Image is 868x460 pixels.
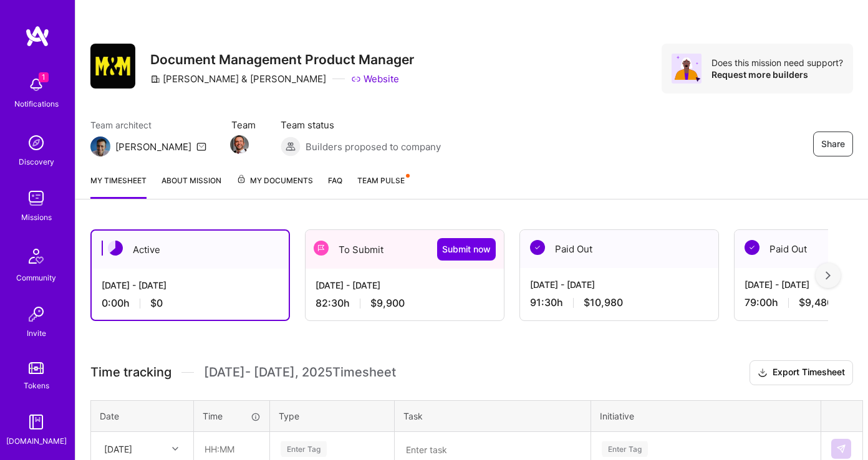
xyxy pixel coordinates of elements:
[672,54,702,84] img: Avatar
[90,118,206,132] span: Team architect
[24,186,49,211] img: teamwork
[102,279,279,292] div: [DATE] - [DATE]
[306,140,441,153] span: Builders proposed to company
[437,238,496,261] button: Submit now
[316,297,494,310] div: 82:30 h
[328,174,342,199] a: FAQ
[316,279,494,292] div: [DATE] - [DATE]
[27,327,46,340] div: Invite
[92,231,289,269] div: Active
[236,174,313,199] a: My Documents
[530,296,708,309] div: 91:30 h
[281,439,327,459] div: Enter Tag
[150,297,163,310] span: $0
[21,211,52,224] div: Missions
[357,174,408,199] a: Team Pulse
[813,132,853,156] button: Share
[314,241,329,256] img: To Submit
[281,118,441,132] span: Team status
[600,410,812,423] div: Initiative
[821,138,845,150] span: Share
[24,379,49,392] div: Tokens
[196,141,206,151] i: icon Mail
[530,278,708,291] div: [DATE] - [DATE]
[281,137,301,156] img: Builders proposed to company
[90,174,147,199] a: My timesheet
[150,52,414,67] h3: Document Management Product Manager
[25,25,50,47] img: logo
[19,155,54,168] div: Discovery
[230,135,249,154] img: Team Member Avatar
[24,410,49,434] img: guide book
[104,443,132,456] div: [DATE]
[442,243,491,256] span: Submit now
[90,365,171,380] span: Time tracking
[204,365,396,380] span: [DATE] - [DATE] , 2025 Timesheet
[395,400,591,431] th: Task
[370,297,405,310] span: $9,900
[836,444,846,454] img: Submit
[711,57,843,69] div: Does this mission need support?
[91,400,194,431] th: Date
[172,446,178,452] i: icon Chevron
[236,174,313,188] span: My Documents
[90,44,135,89] img: Company Logo
[203,410,261,423] div: Time
[150,74,160,84] i: icon CompanyGray
[711,69,843,80] div: Request more builders
[24,130,49,155] img: discovery
[24,72,49,97] img: bell
[826,271,831,280] img: right
[351,72,399,85] a: Website
[102,297,279,310] div: 0:00 h
[150,72,326,85] div: [PERSON_NAME] & [PERSON_NAME]
[90,137,110,156] img: Team Architect
[115,140,191,153] div: [PERSON_NAME]
[750,360,853,385] button: Export Timesheet
[357,176,405,185] span: Team Pulse
[6,434,67,448] div: [DOMAIN_NAME]
[24,302,49,327] img: Invite
[745,240,759,255] img: Paid Out
[799,296,833,309] span: $9,480
[29,362,44,374] img: tokens
[530,240,545,255] img: Paid Out
[758,367,768,380] i: icon Download
[162,174,221,199] a: About Mission
[231,118,256,132] span: Team
[108,241,123,256] img: Active
[21,241,51,271] img: Community
[520,230,718,268] div: Paid Out
[231,134,248,155] a: Team Member Avatar
[306,230,504,269] div: To Submit
[602,439,648,459] div: Enter Tag
[584,296,623,309] span: $10,980
[39,72,49,82] span: 1
[14,97,59,110] div: Notifications
[270,400,395,431] th: Type
[16,271,56,284] div: Community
